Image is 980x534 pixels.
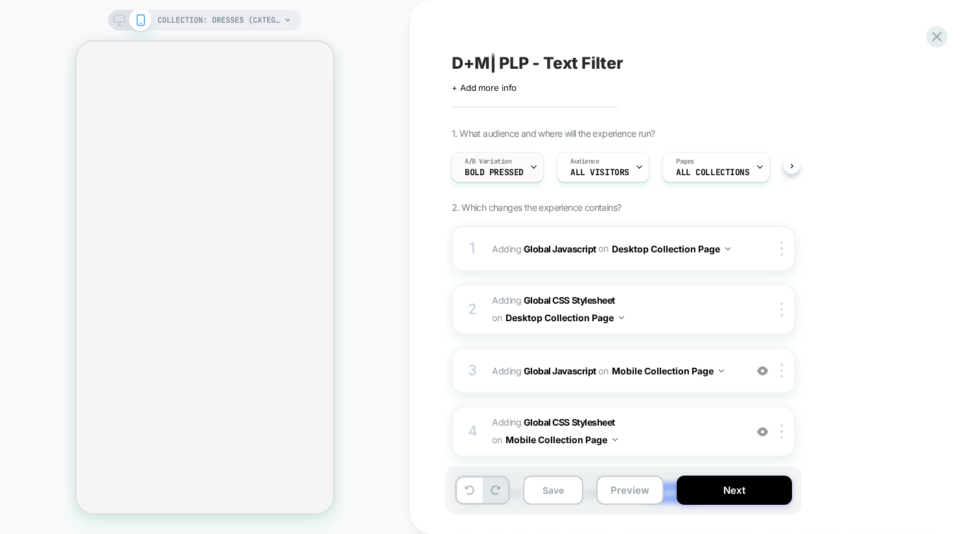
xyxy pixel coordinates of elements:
[492,361,739,380] span: Adding
[492,309,502,326] span: on
[570,168,629,177] span: All Visitors
[465,168,524,177] span: Bold Pressed
[524,243,596,254] b: Global Javascript
[465,157,512,166] span: A/B Variation
[523,476,583,505] button: Save
[612,361,724,380] button: Mobile Collection Page
[492,239,739,258] span: Adding
[598,240,608,256] span: on
[466,358,479,383] div: 3
[676,168,750,177] span: ALL COLLECTIONS
[452,128,655,139] span: 1. What audience and where will the experience run?
[506,308,624,327] button: Desktop Collection Page
[466,419,479,444] div: 4
[757,426,768,437] img: crossed eye
[506,430,618,449] button: Mobile Collection Page
[452,82,517,93] span: + Add more info
[492,292,739,327] span: Adding
[570,157,600,166] span: Audience
[780,363,783,378] img: close
[524,417,615,428] b: Global CSS Stylesheet
[677,476,792,505] button: Next
[780,424,783,439] img: close
[596,476,664,505] button: Preview
[466,297,479,322] div: 2
[780,302,783,317] img: close
[598,363,608,379] span: on
[719,369,724,372] img: down arrow
[612,438,618,441] img: down arrow
[676,157,694,166] span: Pages
[524,365,596,376] b: Global Javascript
[157,10,281,30] span: COLLECTION: Dresses (Category)
[619,316,624,319] img: down arrow
[492,431,502,448] span: on
[452,53,624,73] span: D+M| PLP - Text Filter
[466,236,479,261] div: 1
[780,241,783,256] img: close
[452,202,621,213] span: 2. Which changes the experience contains?
[524,295,615,306] b: Global CSS Stylesheet
[612,239,730,258] button: Desktop Collection Page
[492,414,739,449] span: Adding
[725,247,730,250] img: down arrow
[757,365,768,376] img: crossed eye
